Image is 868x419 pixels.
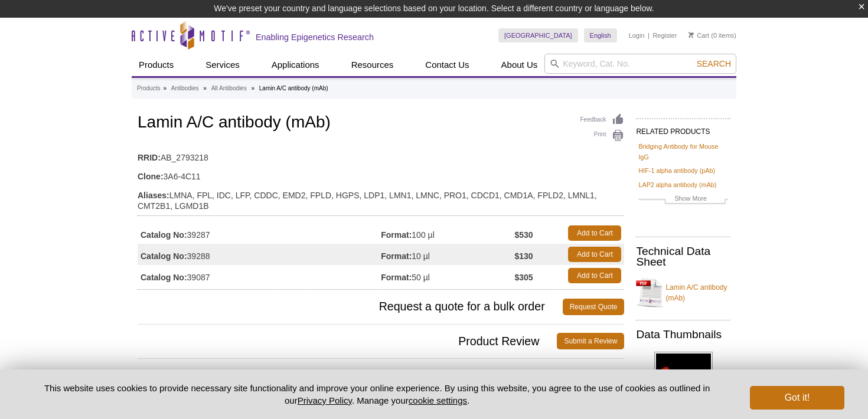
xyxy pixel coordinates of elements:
h1: Lamin A/C antibody (mAb) [138,113,624,133]
a: Request Quote [563,299,625,315]
a: [GEOGRAPHIC_DATA] [498,28,578,42]
a: Bridging Antibody for Mouse IgG [638,141,728,162]
td: 39288 [138,244,381,265]
li: Lamin A/C antibody (mAb) [259,85,328,91]
td: AB_2793218 [138,145,624,164]
a: Feedback [580,113,625,126]
strong: Aliases: [138,190,169,201]
td: 10 µl [381,244,514,265]
h2: Data Thumbnails [636,329,730,340]
a: Antibodies [171,83,199,94]
a: English [584,28,617,42]
td: 100 µl [381,222,514,244]
img: Your Cart [688,32,694,38]
a: Register [652,31,677,40]
a: HIF-1 alpha antibody (pAb) [638,165,715,176]
strong: Format: [381,272,412,283]
li: » [251,85,254,91]
strong: Format: [381,230,412,240]
td: 3A6-4C11 [138,164,624,183]
strong: Catalog No: [141,230,187,240]
a: LAP2 alpha antibody (mAb) [638,179,716,190]
strong: RRID: [138,152,161,163]
a: Submit a Review [557,333,624,349]
p: This website uses cookies to provide necessary site functionality and improve your online experie... [24,382,730,407]
a: Add to Cart [568,247,621,262]
a: Add to Cart [568,225,621,241]
h2: Enabling Epigenetics Research [256,32,374,42]
span: Product Review [138,333,557,349]
a: Contact Us [418,54,476,76]
a: Applications [265,54,327,76]
a: Login [629,31,645,40]
td: 39287 [138,222,381,244]
h2: RELATED PRODUCTS [636,118,730,139]
a: Print [580,129,625,142]
a: Cart [688,31,709,40]
li: | [648,28,650,42]
td: 50 µl [381,265,514,286]
li: (0 items) [688,28,736,42]
span: Request a quote for a bulk order [138,299,563,315]
a: Products [132,54,181,76]
span: Search [697,59,731,68]
li: » [203,85,207,91]
button: Got it! [750,386,844,410]
strong: $530 [514,230,533,240]
strong: Catalog No: [141,251,187,261]
a: Lamin A/C antibody (mAb) [636,275,730,310]
li: » [163,85,167,91]
strong: $305 [514,272,533,283]
a: About Us [494,54,545,76]
button: Search [693,58,735,69]
td: 39087 [138,265,381,286]
input: Keyword, Cat. No. [544,54,736,74]
a: Products [137,83,160,94]
strong: Catalog No: [141,272,187,283]
a: Show More [638,193,728,207]
strong: $130 [514,251,533,261]
td: LMNA, FPL, IDC, LFP, CDDC, EMD2, FPLD, HGPS, LDP1, LMN1, LMNC, PRO1, CDCD1, CMD1A, FPLD2, LMNL1, ... [138,183,624,212]
strong: Format: [381,251,412,261]
a: Resources [344,54,401,76]
a: All Antibodies [211,83,247,94]
button: cookie settings [409,395,467,405]
h2: Technical Data Sheet [636,246,730,267]
a: Services [198,54,247,76]
a: Privacy Policy [298,395,352,405]
strong: Clone: [138,171,164,182]
a: Add to Cart [568,268,621,283]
